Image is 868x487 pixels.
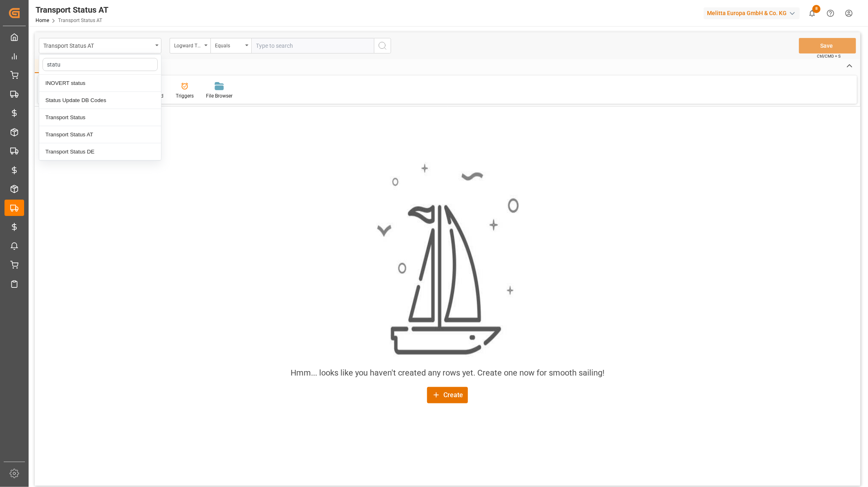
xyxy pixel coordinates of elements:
[206,92,233,100] div: File Browser
[176,92,194,100] div: Triggers
[432,390,463,400] div: Create
[376,162,519,357] img: smooth_sailing.jpeg
[251,38,374,53] input: Type to search
[799,38,856,53] button: Save
[803,4,821,22] button: show 8 new notifications
[36,4,108,16] div: Transport Status AT
[174,40,202,49] div: Logward Transport ID
[39,38,161,53] button: close menu
[39,126,161,143] div: Transport Status AT
[427,387,468,403] button: Create
[817,53,841,59] span: Ctrl/CMD + S
[210,38,251,53] button: open menu
[704,7,800,19] div: Melitta Europa GmbH & Co. KG
[170,38,210,53] button: open menu
[812,5,821,13] span: 8
[291,367,604,379] div: Hmm... looks like you haven't created any rows yet. Create one now for smooth sailing!
[821,4,840,22] button: Help Center
[43,40,152,50] div: Transport Status AT
[43,58,158,71] input: Search
[39,143,161,160] div: Transport Status DE
[39,75,161,92] div: INOVERT status
[39,109,161,126] div: Transport Status
[39,92,161,109] div: Status Update DB Codes
[704,5,803,21] button: Melitta Europa GmbH & Co. KG
[215,40,243,49] div: Equals
[374,38,391,53] button: search button
[36,18,49,23] a: Home
[35,59,63,73] div: Home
